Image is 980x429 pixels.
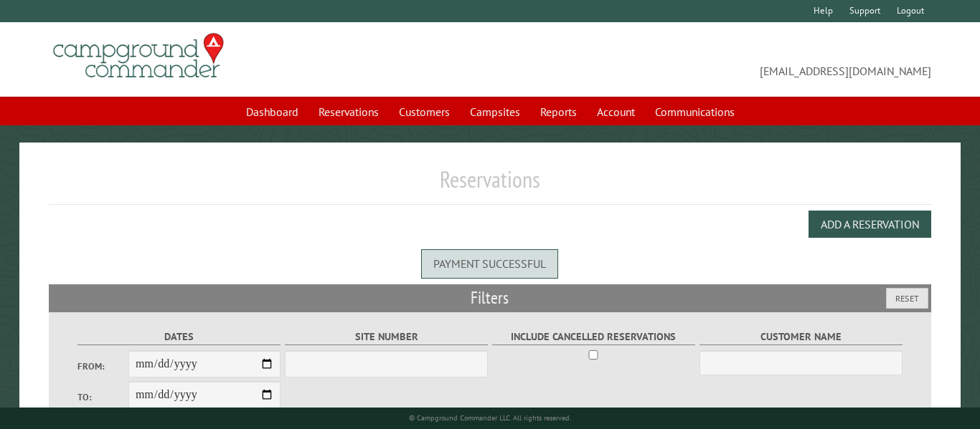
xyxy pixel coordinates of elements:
a: Dashboard [237,98,307,125]
button: Add a Reservation [809,211,931,238]
a: Account [588,98,644,125]
small: © Campground Commander LLC. All rights reserved. [409,413,571,423]
img: Campground Commander [49,28,228,84]
a: Campsites [461,98,529,125]
h1: Reservations [49,165,930,205]
label: Include Cancelled Reservations [492,329,695,345]
label: To: [77,390,128,404]
a: Communications [646,98,743,125]
label: Customer Name [699,329,903,345]
label: Dates [77,329,281,345]
a: Customers [390,98,458,125]
label: From: [77,360,128,373]
div: Payment successful [421,249,558,278]
h2: Filters [49,284,930,312]
a: Reservations [310,98,387,125]
span: [EMAIL_ADDRESS][DOMAIN_NAME] [490,39,931,79]
a: Reports [532,98,585,125]
button: Reset [886,288,928,309]
label: Site Number [285,329,488,345]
